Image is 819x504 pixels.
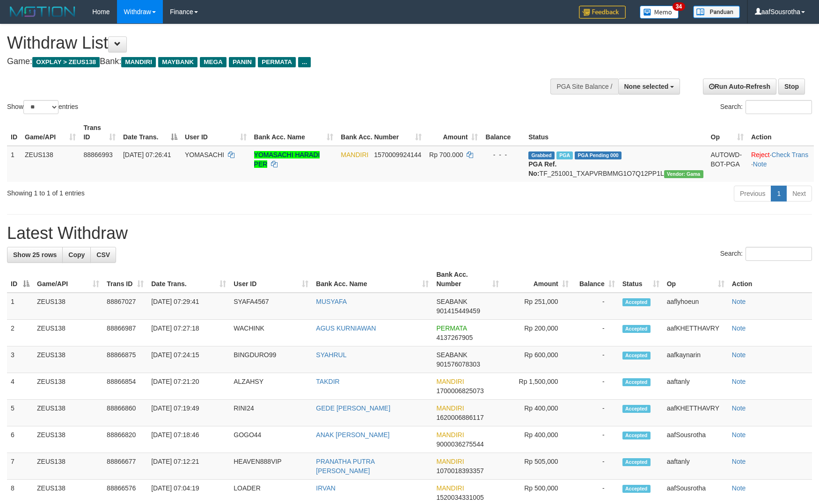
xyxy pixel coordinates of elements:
[7,119,21,146] th: ID
[503,320,572,346] td: Rp 200,000
[778,79,805,94] a: Stop
[7,34,537,52] h1: Withdraw List
[503,373,572,400] td: Rp 1,500,000
[622,352,651,360] span: Accepted
[663,320,728,346] td: aafKHETTHAVRY
[622,298,651,306] span: Accepted
[103,373,147,400] td: 88866854
[103,346,147,373] td: 88866875
[673,2,685,11] span: 34
[436,387,483,395] span: Copy 1700006825073 to clipboard
[23,100,58,114] select: Showentries
[664,170,703,178] span: Vendor URL: https://trx31.1velocity.biz
[746,100,812,114] input: Search:
[579,6,626,19] img: Feedback.jpg
[341,151,368,158] span: MANDIRI
[83,151,112,158] span: 88866993
[572,426,619,453] td: -
[436,334,473,341] span: Copy 4137267905 to clipboard
[316,484,336,492] a: IRVAN
[158,57,197,67] span: MAYBANK
[732,378,746,385] a: Note
[550,79,618,94] div: PGA Site Balance /
[732,324,746,332] a: Note
[663,266,728,293] th: Op: activate to sort column ascending
[525,119,707,146] th: Status
[707,146,747,182] td: AUTOWD-BOT-PGA
[312,266,432,293] th: Bank Acc. Name: activate to sort column ascending
[316,298,347,305] a: MUSYAFA
[619,266,663,293] th: Status: activate to sort column ascending
[7,5,78,19] img: MOTION_logo.png
[7,185,334,198] div: Showing 1 to 1 of 1 entries
[693,6,740,18] img: panduan.png
[771,186,787,202] a: 1
[103,453,147,480] td: 88866677
[436,484,464,492] span: MANDIRI
[103,400,147,426] td: 88866860
[746,247,812,261] input: Search:
[622,378,651,386] span: Accepted
[482,119,525,146] th: Balance
[703,79,776,94] a: Run Auto-Refresh
[622,405,651,413] span: Accepted
[503,453,572,480] td: Rp 505,000
[123,151,171,158] span: [DATE] 07:26:41
[374,151,421,158] span: Copy 1570009924144 to clipboard
[13,251,57,259] span: Show 25 rows
[485,150,521,159] div: - - -
[503,346,572,373] td: Rp 600,000
[572,320,619,346] td: -
[663,346,728,373] td: aafkaynarin
[316,431,389,439] a: ANAK [PERSON_NAME]
[622,485,651,493] span: Accepted
[663,453,728,480] td: aaftanly
[732,298,746,305] a: Note
[747,119,814,146] th: Action
[572,346,619,373] td: -
[503,400,572,426] td: Rp 400,000
[7,320,33,346] td: 2
[68,251,85,259] span: Copy
[230,320,312,346] td: WACHINK
[436,414,483,421] span: Copy 1620006886117 to clipboard
[147,453,230,480] td: [DATE] 07:12:21
[21,146,80,182] td: ZEUS138
[575,151,622,159] span: PGA Pending
[436,494,483,501] span: Copy 1520034331005 to clipboard
[90,247,116,263] a: CSV
[640,6,679,19] img: Button%20Memo.svg
[503,426,572,453] td: Rp 400,000
[316,404,390,412] a: GEDE [PERSON_NAME]
[747,146,814,182] td: · ·
[618,79,680,94] button: None selected
[436,307,480,315] span: Copy 901415449459 to clipboard
[230,373,312,400] td: ALZAHSY
[32,57,100,67] span: OXPLAY > ZEUS138
[663,426,728,453] td: aafSousrotha
[147,293,230,320] td: [DATE] 07:29:41
[7,247,63,263] a: Show 25 rows
[230,346,312,373] td: BINGDURO99
[33,453,103,480] td: ZEUS138
[103,426,147,453] td: 88866820
[720,247,812,261] label: Search:
[7,146,21,182] td: 1
[728,266,812,293] th: Action
[663,373,728,400] td: aaftanly
[80,119,119,146] th: Trans ID: activate to sort column ascending
[436,467,483,475] span: Copy 1070018393357 to clipboard
[503,293,572,320] td: Rp 251,000
[316,378,339,385] a: TAKDIR
[525,146,707,182] td: TF_251001_TXAPVRBMMG1O7Q12PP1L
[147,426,230,453] td: [DATE] 07:18:46
[96,251,110,259] span: CSV
[436,378,464,385] span: MANDIRI
[572,400,619,426] td: -
[181,119,250,146] th: User ID: activate to sort column ascending
[103,293,147,320] td: 88867027
[528,160,556,177] b: PGA Ref. No:
[33,426,103,453] td: ZEUS138
[436,458,464,465] span: MANDIRI
[337,119,425,146] th: Bank Acc. Number: activate to sort column ascending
